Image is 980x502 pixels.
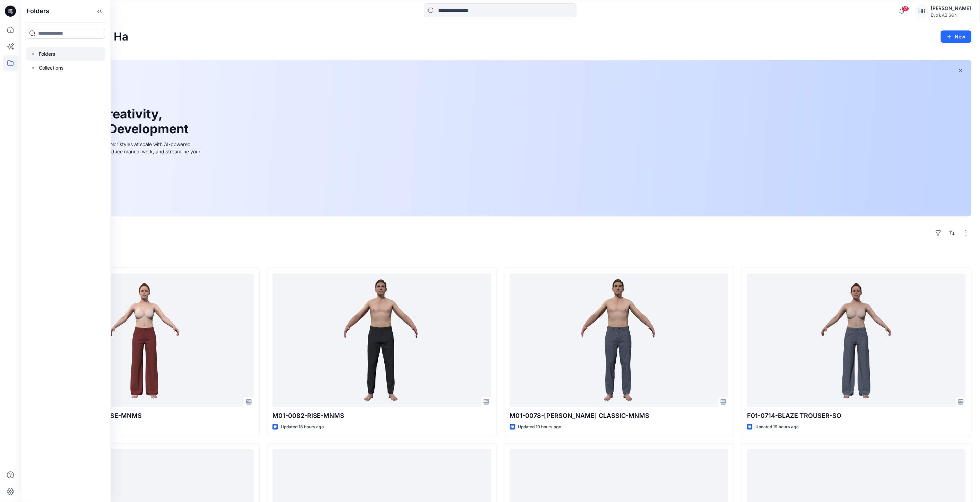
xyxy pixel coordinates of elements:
div: Explore ideas faster and recolor styles at scale with AI-powered tools that boost creativity, red... [46,141,202,162]
a: Discover more [46,171,202,185]
a: M01-0078-VEGA CLASSIC-MNMS [510,274,729,407]
a: F01-0714-BLAZE TROUSER-SO [747,274,966,407]
p: F01-0700-BELLA-HIGHRISE-MNMS [35,411,254,421]
div: HH [916,5,928,17]
h1: Unleash Creativity, Speed Up Development [46,107,192,136]
h4: Styles [29,252,972,261]
p: Updated 18 hours ago [281,423,324,431]
p: Updated 19 hours ago [518,423,562,431]
p: Updated 19 hours ago [755,423,799,431]
span: 17 [902,6,909,11]
div: Evo LAB SGN [931,12,971,18]
a: M01-0082-RISE-MNMS [272,274,491,407]
p: M01-0082-RISE-MNMS [272,411,491,421]
p: F01-0714-BLAZE TROUSER-SO [747,411,966,421]
a: F01-0700-BELLA-HIGHRISE-MNMS [35,274,254,407]
button: New [941,30,972,43]
p: M01-0078-[PERSON_NAME] CLASSIC-MNMS [510,411,729,421]
div: [PERSON_NAME] [931,4,971,12]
